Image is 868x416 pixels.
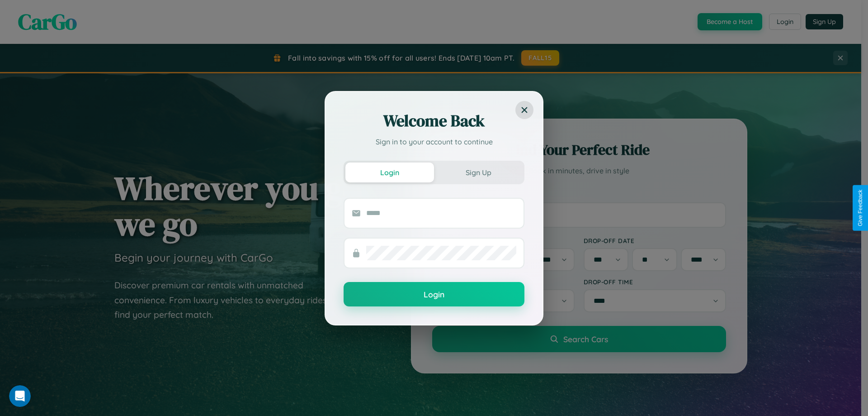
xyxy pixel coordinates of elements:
[9,385,31,407] iframe: Intercom live chat
[434,163,523,182] button: Sign Up
[344,110,524,132] h2: Welcome Back
[344,282,524,306] button: Login
[857,190,863,226] div: Give Feedback
[344,136,524,147] p: Sign in to your account to continue
[345,163,434,182] button: Login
